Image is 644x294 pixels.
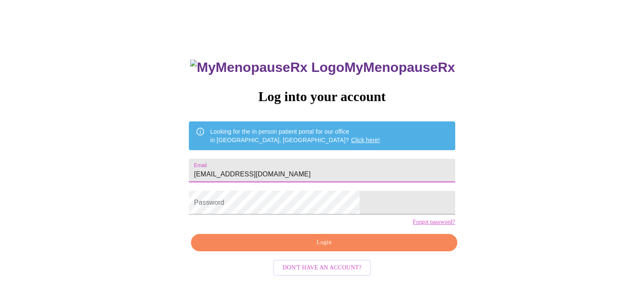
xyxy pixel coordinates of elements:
[271,263,373,270] a: Don't have an account?
[351,137,380,143] a: Click here!
[413,219,455,225] a: Forgot password?
[210,124,380,148] div: Looking for the in person patient portal for our office in [GEOGRAPHIC_DATA], [GEOGRAPHIC_DATA]?
[282,263,362,273] span: Don't have an account?
[201,237,447,248] span: Login
[273,260,371,276] button: Don't have an account?
[189,89,455,104] h3: Log into your account
[191,234,457,251] button: Login
[190,60,455,75] h3: MyMenopauseRx
[190,60,344,75] img: MyMenopauseRx Logo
